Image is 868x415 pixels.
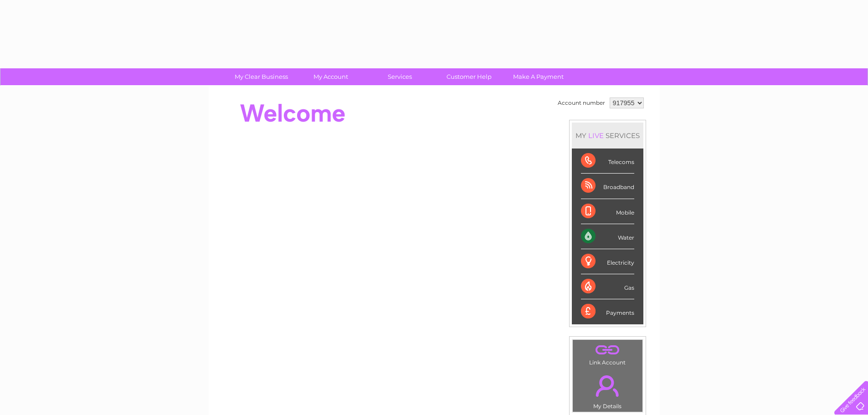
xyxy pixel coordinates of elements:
[581,274,634,299] div: Gas
[555,95,607,111] td: Account number
[581,174,634,199] div: Broadband
[581,199,634,224] div: Mobile
[431,68,507,85] a: Customer Help
[572,368,643,412] td: My Details
[581,249,634,274] div: Electricity
[581,299,634,324] div: Payments
[581,224,634,249] div: Water
[293,68,368,85] a: My Account
[362,68,437,85] a: Services
[581,149,634,174] div: Telecoms
[586,131,606,140] div: LIVE
[224,68,299,85] a: My Clear Business
[575,370,640,402] a: .
[572,123,643,149] div: MY SERVICES
[572,339,643,368] td: Link Account
[575,342,640,358] a: .
[501,68,576,85] a: Make A Payment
